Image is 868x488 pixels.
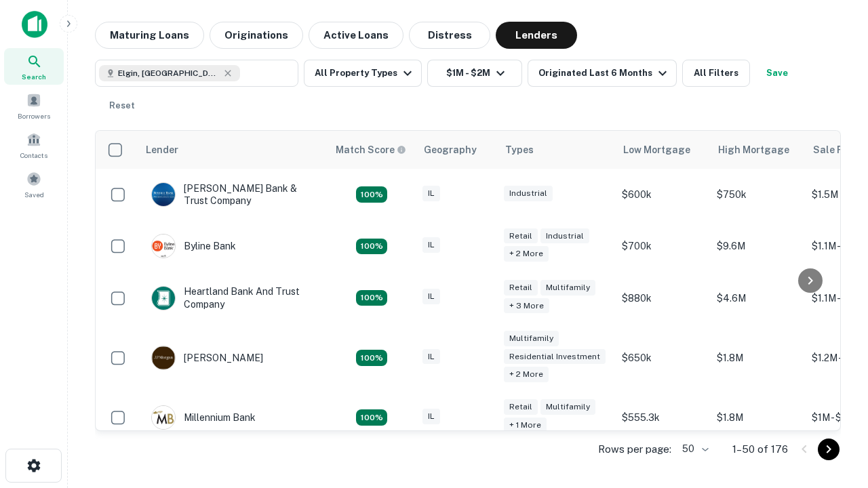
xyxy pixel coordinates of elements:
[615,220,710,272] td: $700k
[818,439,840,460] button: Go to next page
[152,406,175,429] img: picture
[304,60,422,87] button: All Property Types
[152,235,175,258] img: picture
[100,92,144,119] button: Reset
[4,48,64,85] a: Search
[422,349,440,365] div: IL
[151,405,256,430] div: Millennium Bank
[416,131,497,169] th: Geography
[336,142,406,157] div: Capitalize uses an advanced AI algorithm to match your search with the best lender. The match sco...
[504,367,549,382] div: + 2 more
[22,11,47,38] img: capitalize-icon.png
[151,285,314,310] div: Heartland Bank And Trust Company
[210,22,303,49] button: Originations
[24,189,44,200] span: Saved
[422,289,440,304] div: IL
[615,392,710,443] td: $555.3k
[328,131,416,169] th: Capitalize uses an advanced AI algorithm to match your search with the best lender. The match sco...
[20,150,47,161] span: Contacts
[496,22,577,49] button: Lenders
[18,110,50,121] span: Borrowers
[682,60,750,87] button: All Filters
[22,71,46,82] span: Search
[95,22,204,49] button: Maturing Loans
[422,409,440,424] div: IL
[504,246,549,262] div: + 2 more
[356,290,387,306] div: Matching Properties: 19, hasApolloMatch: undefined
[800,336,868,401] iframe: Chat Widget
[151,346,263,370] div: [PERSON_NAME]
[422,186,440,201] div: IL
[615,272,710,323] td: $880k
[4,166,64,203] a: Saved
[152,183,175,206] img: picture
[540,228,589,244] div: Industrial
[4,87,64,124] a: Borrowers
[504,280,538,296] div: Retail
[152,287,175,310] img: picture
[422,237,440,253] div: IL
[504,298,549,314] div: + 3 more
[409,22,490,49] button: Distress
[755,60,799,87] button: Save your search to get updates of matches that match your search criteria.
[598,441,671,457] p: Rows per page:
[677,439,711,459] div: 50
[732,441,788,457] p: 1–50 of 176
[336,142,403,157] h6: Match Score
[538,65,671,81] div: Originated Last 6 Months
[710,392,805,443] td: $1.8M
[356,239,387,255] div: Matching Properties: 18, hasApolloMatch: undefined
[427,60,522,87] button: $1M - $2M
[4,127,64,163] a: Contacts
[710,220,805,272] td: $9.6M
[424,142,477,158] div: Geography
[118,67,220,79] span: Elgin, [GEOGRAPHIC_DATA], [GEOGRAPHIC_DATA]
[504,186,553,201] div: Industrial
[356,186,387,203] div: Matching Properties: 28, hasApolloMatch: undefined
[504,418,547,433] div: + 1 more
[710,131,805,169] th: High Mortgage
[615,131,710,169] th: Low Mortgage
[151,182,314,207] div: [PERSON_NAME] Bank & Trust Company
[356,409,387,426] div: Matching Properties: 16, hasApolloMatch: undefined
[710,272,805,323] td: $4.6M
[356,350,387,366] div: Matching Properties: 23, hasApolloMatch: undefined
[152,346,175,369] img: picture
[151,234,236,258] div: Byline Bank
[504,228,538,244] div: Retail
[309,22,403,49] button: Active Loans
[504,331,559,346] div: Multifamily
[504,399,538,415] div: Retail
[718,142,789,158] div: High Mortgage
[505,142,534,158] div: Types
[615,324,710,392] td: $650k
[540,399,595,415] div: Multifamily
[710,324,805,392] td: $1.8M
[528,60,677,87] button: Originated Last 6 Months
[615,169,710,220] td: $600k
[146,142,178,158] div: Lender
[138,131,328,169] th: Lender
[497,131,615,169] th: Types
[540,280,595,296] div: Multifamily
[504,349,606,365] div: Residential Investment
[710,169,805,220] td: $750k
[623,142,690,158] div: Low Mortgage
